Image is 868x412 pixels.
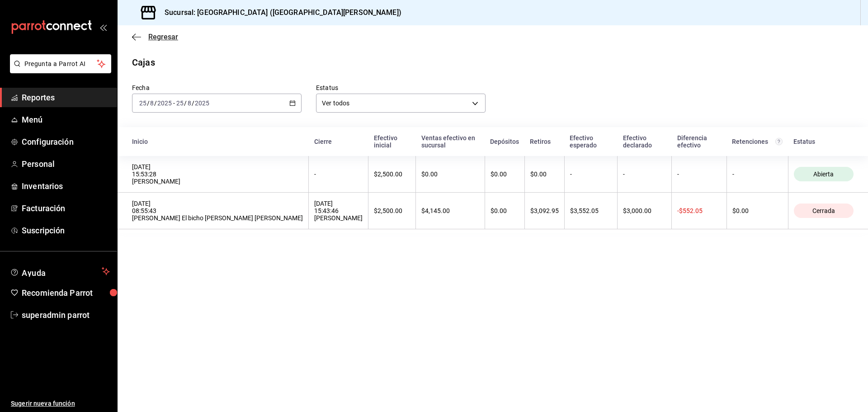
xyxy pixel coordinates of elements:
[176,99,184,107] input: --
[24,59,97,69] span: Pregunta a Parrot AI
[147,99,150,107] span: /
[10,54,111,73] button: Pregunta a Parrot AI
[623,134,666,149] div: Efectivo declarado
[150,99,154,107] input: --
[623,170,666,178] div: -
[374,170,410,178] div: $2,500.00
[775,138,783,145] svg: Total de retenciones de propinas registradas
[22,180,110,192] span: Inventarios
[530,207,559,214] div: $3,092.95
[314,200,363,222] div: [DATE] 15:43:46 [PERSON_NAME]
[810,170,837,178] span: Abierta
[22,114,110,126] span: Menú
[22,158,110,170] span: Personal
[421,134,480,149] div: Ventas efectivo en sucursal
[570,170,612,178] div: -
[187,99,192,107] input: --
[132,33,178,41] button: Regresar
[677,134,722,149] div: Diferencia efectivo
[314,138,363,145] div: Cierre
[132,56,155,69] div: Cajas
[677,207,721,214] div: -$552.05
[316,94,486,113] div: Ver todos
[316,85,486,91] label: Estatus
[732,207,783,214] div: $0.00
[22,266,98,277] span: Ayuda
[490,138,519,145] div: Depósitos
[22,202,110,214] span: Facturación
[194,99,210,107] input: ----
[374,207,410,214] div: $2,500.00
[421,170,479,178] div: $0.00
[22,91,110,104] span: Reportes
[570,207,612,214] div: $3,552.05
[22,287,110,299] span: Recomienda Parrot
[132,85,302,91] label: Fecha
[184,99,187,107] span: /
[22,136,110,148] span: Configuración
[99,24,107,31] button: open_drawer_menu
[530,138,559,145] div: Retiros
[374,134,410,149] div: Efectivo inicial
[148,33,178,41] span: Regresar
[157,99,172,107] input: ----
[132,200,303,222] div: [DATE] 08:55:43 [PERSON_NAME] El bicho [PERSON_NAME] [PERSON_NAME]
[570,134,612,149] div: Efectivo esperado
[677,170,721,178] div: -
[157,7,401,18] h3: Sucursal: [GEOGRAPHIC_DATA] ([GEOGRAPHIC_DATA][PERSON_NAME])
[491,170,519,178] div: $0.00
[192,99,194,107] span: /
[491,207,519,214] div: $0.00
[809,207,839,214] span: Cerrada
[11,399,110,408] span: Sugerir nueva función
[314,170,363,178] div: -
[6,66,111,75] a: Pregunta a Parrot AI
[139,99,147,107] input: --
[732,170,783,178] div: -
[154,99,157,107] span: /
[793,138,854,145] div: Estatus
[421,207,479,214] div: $4,145.00
[132,138,303,145] div: Inicio
[732,138,783,145] div: Retenciones
[530,170,559,178] div: $0.00
[623,207,666,214] div: $3,000.00
[22,224,110,237] span: Suscripción
[22,309,110,321] span: superadmin parrot
[173,99,175,107] span: -
[132,163,303,185] div: [DATE] 15:53:28 [PERSON_NAME]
